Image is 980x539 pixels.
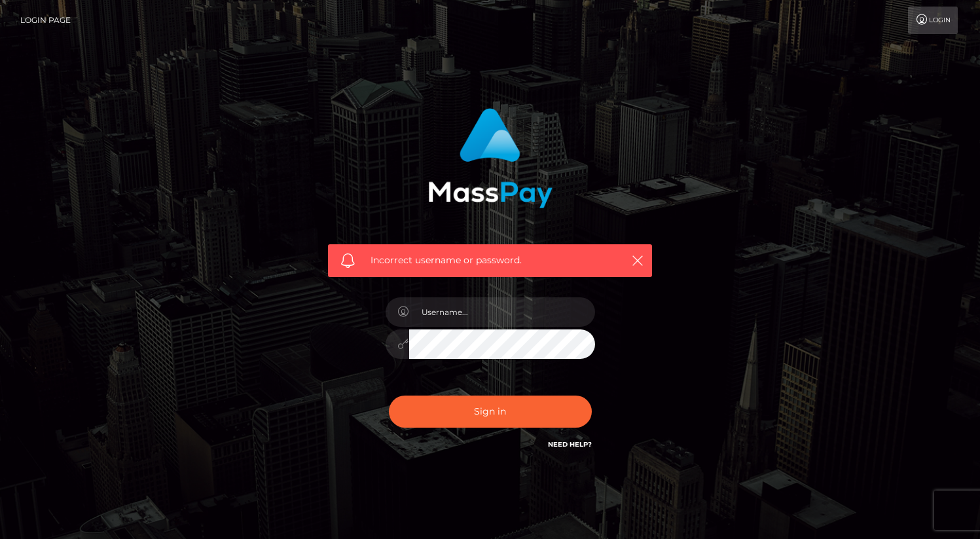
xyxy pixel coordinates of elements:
span: Incorrect username or password. [371,253,609,267]
a: Login Page [20,7,71,34]
input: Username... [409,297,595,327]
a: Need Help? [548,440,592,449]
button: Sign in [389,396,592,428]
img: MassPay Login [428,108,553,208]
a: Login [908,7,958,34]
